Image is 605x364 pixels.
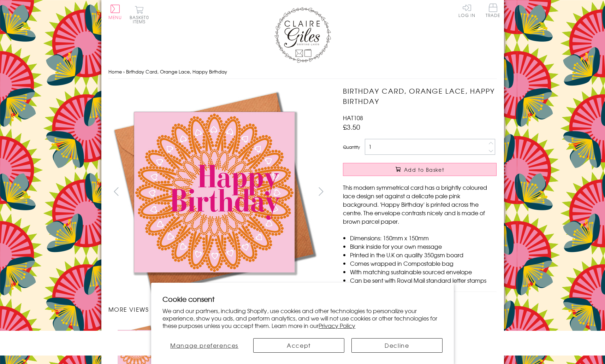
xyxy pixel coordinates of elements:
[123,68,125,75] span: ›
[350,276,497,284] li: Can be sent with Royal Mail standard letter stamps
[350,259,497,268] li: Comes wrapped in Compostable bag
[313,183,329,199] button: next
[351,338,443,353] button: Decline
[108,305,329,313] h3: More views
[486,4,500,17] span: Trade
[404,166,444,173] span: Add to Basket
[126,68,227,75] span: Birthday Card, Orange Lace, Happy Birthday
[253,338,344,353] button: Accept
[350,242,497,251] li: Blank inside for your own message
[108,65,497,79] nav: breadcrumbs
[130,6,149,24] button: Basket0 items
[343,122,360,132] span: £3.50
[274,7,331,63] img: Claire Giles Greetings Cards
[162,307,443,329] p: We and our partners, including Shopify, use cookies and other technologies to personalize your ex...
[108,68,122,75] a: Home
[343,183,497,225] p: This modern symmetrical card has a brightly coloured lace design set against a delicate pale pink...
[108,86,320,298] img: Birthday Card, Orange Lace, Happy Birthday
[343,144,360,150] label: Quantity
[133,14,149,25] span: 0 items
[108,5,122,19] button: Menu
[458,4,475,17] a: Log In
[162,338,246,353] button: Manage preferences
[343,113,363,122] span: HAT108
[108,183,124,199] button: prev
[343,86,497,106] h1: Birthday Card, Orange Lace, Happy Birthday
[350,251,497,259] li: Printed in the U.K on quality 350gsm board
[350,234,497,242] li: Dimensions: 150mm x 150mm
[319,321,355,330] a: Privacy Policy
[343,163,497,176] button: Add to Basket
[170,341,238,350] span: Manage preferences
[486,4,500,19] a: Trade
[108,14,122,20] span: Menu
[350,268,497,276] li: With matching sustainable sourced envelope
[162,294,443,304] h2: Cookie consent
